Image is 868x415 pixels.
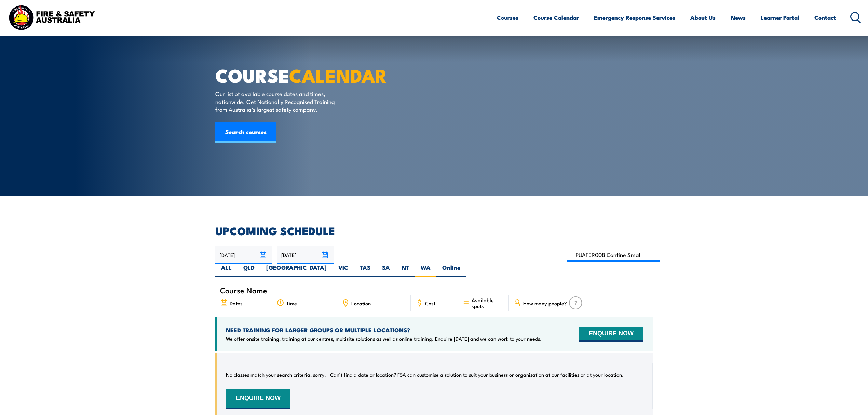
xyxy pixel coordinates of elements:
span: Location [351,300,371,306]
a: Learner Portal [761,9,799,27]
p: We offer onsite training, training at our centres, multisite solutions as well as online training... [226,335,542,342]
h4: NEED TRAINING FOR LARGER GROUPS OR MULTIPLE LOCATIONS? [226,326,542,334]
a: About Us [690,9,716,27]
span: How many people? [523,300,567,306]
input: From date [215,246,272,264]
button: ENQUIRE NOW [579,327,643,342]
input: To date [277,246,333,264]
span: Available spots [472,297,504,309]
a: Courses [497,9,518,27]
span: Dates [230,300,243,306]
p: Our list of available course dates and times, nationwide. Get Nationally Recognised Training from... [215,90,340,113]
label: QLD [238,264,260,277]
strong: CALENDAR [289,61,387,89]
span: Time [286,300,297,306]
label: [GEOGRAPHIC_DATA] [260,264,333,277]
h1: COURSE [215,67,384,83]
label: Online [436,264,466,277]
label: VIC [333,264,354,277]
p: No classes match your search criteria, sorry. [226,371,326,378]
label: WA [415,264,436,277]
a: Course Calendar [533,9,579,27]
label: ALL [215,264,238,277]
a: Search courses [215,122,276,143]
input: Search Course [567,248,660,262]
a: Emergency Response Services [594,9,675,27]
button: ENQUIRE NOW [226,389,290,409]
label: TAS [354,264,376,277]
label: SA [376,264,396,277]
span: Cost [425,300,435,306]
a: News [731,9,746,27]
h2: UPCOMING SCHEDULE [215,226,653,235]
label: NT [396,264,415,277]
p: Can’t find a date or location? FSA can customise a solution to suit your business or organisation... [330,371,624,378]
span: Course Name [220,287,267,293]
a: Contact [814,9,836,27]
